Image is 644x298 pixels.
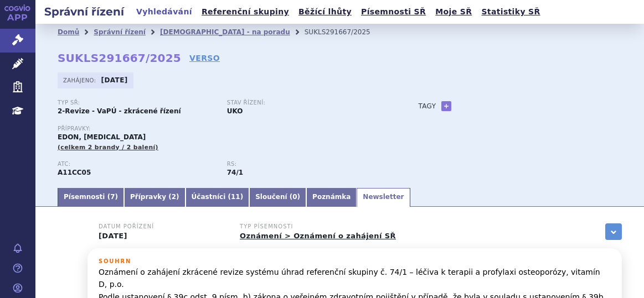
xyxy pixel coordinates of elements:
[58,28,79,36] a: Domů
[198,4,292,19] a: Referenční skupiny
[295,4,355,19] a: Běžící lhůty
[357,188,410,207] a: Newsletter
[58,126,396,132] p: Přípravky:
[231,193,240,201] span: 11
[249,188,306,207] a: Sloučení (0)
[227,161,385,168] p: RS:
[110,193,115,201] span: 7
[58,51,181,65] strong: SUKLS291667/2025
[99,223,226,230] h3: Datum pořízení
[124,188,186,207] a: Přípravky (2)
[58,169,91,176] strong: CHOLEKALCIFEROL
[99,232,226,241] p: [DATE]
[58,161,216,168] p: ATC:
[58,133,146,141] span: EDON, [MEDICAL_DATA]
[35,4,133,19] h2: Správní řízení
[227,169,243,176] strong: léčiva k terapii a profylaxi osteoporózy, vitamin D, p.o.
[133,4,195,19] a: Vyhledávání
[94,28,146,36] a: Správní řízení
[478,4,543,19] a: Statistiky SŘ
[306,188,357,207] a: Poznámka
[58,144,158,151] span: (celkem 2 brandy / 2 balení)
[418,100,436,113] h3: Tagy
[240,232,396,240] a: Oznámení > Oznámení o zahájení SŘ
[227,107,243,115] strong: UKO
[58,188,124,207] a: Písemnosti (7)
[58,100,216,106] p: Typ SŘ:
[432,4,475,19] a: Moje SŘ
[99,258,611,265] h3: Souhrn
[605,223,622,240] a: zobrazit vše
[58,107,181,115] strong: 2-Revize - VaPÚ - zkrácené řízení
[172,193,176,201] span: 2
[63,76,98,85] span: Zahájeno:
[101,76,128,84] strong: [DATE]
[186,188,250,207] a: Účastníci (11)
[189,53,220,64] a: VERSO
[305,24,385,40] li: SUKLS291667/2025
[292,193,297,201] span: 0
[160,28,290,36] a: [DEMOGRAPHIC_DATA] - na poradu
[227,100,385,106] p: Stav řízení:
[441,101,451,111] a: +
[240,223,396,230] h3: Typ písemnosti
[358,4,429,19] a: Písemnosti SŘ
